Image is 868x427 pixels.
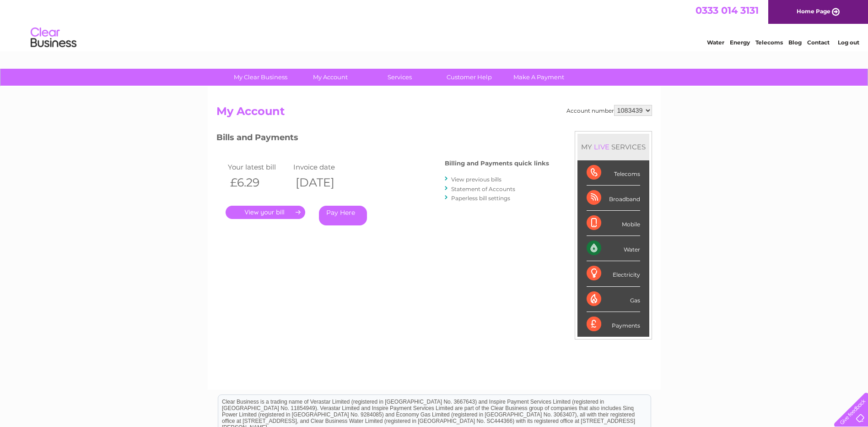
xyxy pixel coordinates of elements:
[587,287,640,312] div: Gas
[362,69,437,86] a: Services
[587,261,640,286] div: Electricity
[216,131,549,147] h3: Bills and Payments
[226,206,305,219] a: .
[291,161,357,173] td: Invoice date
[587,186,640,211] div: Broadband
[577,134,649,160] div: MY SERVICES
[451,176,501,183] a: View previous bills
[695,5,759,16] a: 0333 014 3131
[216,105,652,122] h2: My Account
[30,24,77,52] img: logo.png
[226,173,291,192] th: £6.29
[223,69,298,86] a: My Clear Business
[218,5,651,44] div: Clear Business is a trading name of Verastar Limited (registered in [GEOGRAPHIC_DATA] No. 3667643...
[319,206,367,225] a: Pay Here
[451,195,510,202] a: Paperless bill settings
[566,105,652,116] div: Account number
[587,236,640,261] div: Water
[291,173,357,192] th: [DATE]
[807,39,830,46] a: Contact
[755,39,783,46] a: Telecoms
[592,142,611,151] div: LIVE
[226,161,291,173] td: Your latest bill
[587,312,640,337] div: Payments
[730,39,750,46] a: Energy
[451,186,515,192] a: Statement of Accounts
[292,69,368,86] a: My Account
[788,39,802,46] a: Blog
[587,211,640,236] div: Mobile
[707,39,724,46] a: Water
[501,69,577,86] a: Make A Payment
[431,69,507,86] a: Customer Help
[445,160,549,167] h4: Billing and Payments quick links
[587,160,640,186] div: Telecoms
[838,39,859,46] a: Log out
